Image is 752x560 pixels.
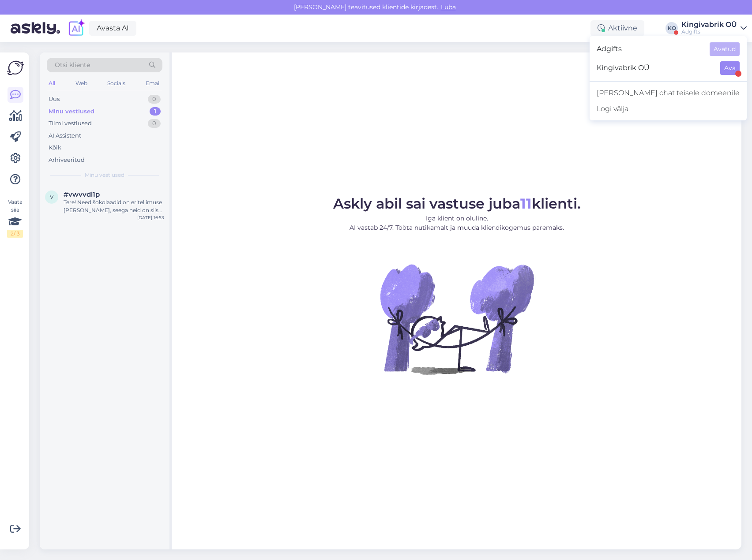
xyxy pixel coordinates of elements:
[597,61,713,75] span: Kingivabrik OÜ
[49,156,85,164] div: Arhiveeritud
[710,42,740,56] button: Avatud
[49,119,92,128] div: Tiimi vestlused
[681,21,737,28] div: Kingivabrik OÜ
[681,28,737,35] div: Adgifts
[720,61,740,75] button: Ava
[7,230,23,238] div: 2 / 3
[7,60,24,76] img: Askly Logo
[49,143,61,152] div: Kõik
[590,101,747,117] div: Logi välja
[597,42,703,56] span: Adgifts
[64,198,164,214] div: Tere! Need šokolaadid on eritellimuse [PERSON_NAME], seega neid on siiski võimalik toota ka [PERS...
[50,194,53,200] span: v
[67,19,86,37] img: explore-ai
[681,21,747,35] a: Kingivabrik OÜAdgifts
[74,78,89,89] div: Web
[666,22,678,34] div: KO
[590,20,644,36] div: Aktiivne
[47,78,57,89] div: All
[333,214,581,232] p: Iga klient on oluline. AI vastab 24/7. Tööta nutikamalt ja muuda kliendikogemus paremaks.
[7,198,23,238] div: Vaata siia
[148,119,161,128] div: 0
[150,107,161,116] div: 1
[144,78,162,89] div: Email
[148,95,161,104] div: 0
[49,107,94,116] div: Minu vestlused
[333,195,581,212] span: Askly abil sai vastuse juba klienti.
[49,95,60,104] div: Uus
[520,195,532,212] b: 11
[105,78,127,89] div: Socials
[64,190,100,198] span: #vwvvdl1p
[85,171,124,179] span: Minu vestlused
[377,239,536,398] img: No Chat active
[89,21,136,36] a: Avasta AI
[55,60,90,70] span: Otsi kliente
[137,214,164,221] div: [DATE] 16:53
[438,3,459,11] span: Luba
[590,85,747,101] a: [PERSON_NAME] chat teisele domeenile
[49,131,81,140] div: AI Assistent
